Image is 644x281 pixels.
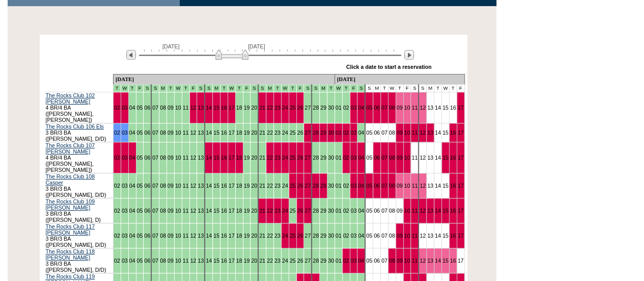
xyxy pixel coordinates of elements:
a: 01 [335,233,342,239]
a: 10 [404,130,410,136]
a: 09 [397,233,403,239]
a: 15 [442,105,449,111]
a: 07 [152,208,158,214]
a: 18 [236,105,242,111]
a: 29 [320,155,326,161]
a: 17 [229,105,235,111]
a: 16 [221,233,227,239]
a: 25 [290,130,296,136]
a: 06 [144,105,150,111]
a: 11 [411,155,417,161]
a: 12 [190,130,197,136]
a: 02 [114,208,120,214]
a: 30 [328,208,334,214]
a: 08 [160,233,166,239]
a: 20 [251,183,257,189]
a: 28 [313,105,319,111]
a: 08 [389,130,395,136]
a: 20 [251,155,257,161]
a: 16 [450,183,456,189]
a: 22 [267,233,273,239]
a: 19 [244,105,250,111]
a: 12 [190,208,197,214]
a: 11 [183,155,189,161]
a: 09 [397,208,403,214]
a: 03 [122,105,128,111]
a: 21 [259,183,265,189]
a: 09 [397,183,403,189]
a: 08 [389,183,395,189]
a: 11 [183,105,189,111]
a: 16 [221,130,227,136]
a: 02 [114,258,120,264]
a: 04 [129,258,135,264]
a: 02 [114,130,120,136]
a: 07 [152,130,158,136]
a: 05 [366,155,372,161]
a: 03 [122,130,128,136]
a: 07 [381,105,387,111]
a: 16 [450,105,456,111]
a: 06 [374,105,380,111]
a: 09 [397,155,403,161]
a: 01 [335,155,342,161]
a: 05 [366,105,372,111]
a: 04 [129,183,135,189]
a: 08 [160,183,166,189]
a: 06 [374,208,380,214]
a: 06 [144,208,150,214]
a: 08 [389,208,395,214]
a: 10 [404,208,410,214]
a: 26 [297,208,303,214]
a: 08 [389,105,395,111]
a: 30 [328,183,334,189]
a: 23 [274,105,281,111]
a: 01 [335,130,342,136]
a: 29 [320,233,326,239]
a: 25 [290,183,296,189]
a: 08 [160,155,166,161]
a: 09 [167,130,174,136]
a: 13 [198,155,204,161]
a: 10 [175,208,181,214]
a: 14 [435,233,441,239]
a: 13 [427,208,433,214]
a: 17 [458,155,464,161]
a: 11 [411,208,417,214]
a: 15 [213,208,219,214]
img: Next [404,50,414,60]
a: 27 [304,105,311,111]
a: 02 [114,233,120,239]
a: 15 [442,130,449,136]
a: 14 [206,183,212,189]
a: 07 [152,233,158,239]
a: 22 [267,208,273,214]
a: 01 [335,183,342,189]
a: 11 [411,183,417,189]
a: 16 [450,208,456,214]
a: 16 [450,130,456,136]
a: 19 [244,233,250,239]
a: 12 [190,183,197,189]
a: 27 [304,130,311,136]
a: 28 [313,208,319,214]
a: 07 [152,183,158,189]
a: 19 [244,183,250,189]
a: 19 [244,155,250,161]
a: 10 [175,258,181,264]
a: 02 [114,105,120,111]
a: 24 [282,155,288,161]
a: 18 [236,183,242,189]
a: 29 [320,130,326,136]
a: 13 [198,258,204,264]
a: 05 [137,130,143,136]
a: 28 [313,155,319,161]
a: The Rocks Club 107 [PERSON_NAME] [46,142,95,155]
a: 14 [206,258,212,264]
a: 16 [221,155,227,161]
a: 05 [366,183,372,189]
a: 04 [129,105,135,111]
a: 30 [328,233,334,239]
a: 04 [358,130,364,136]
a: 02 [343,233,349,239]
